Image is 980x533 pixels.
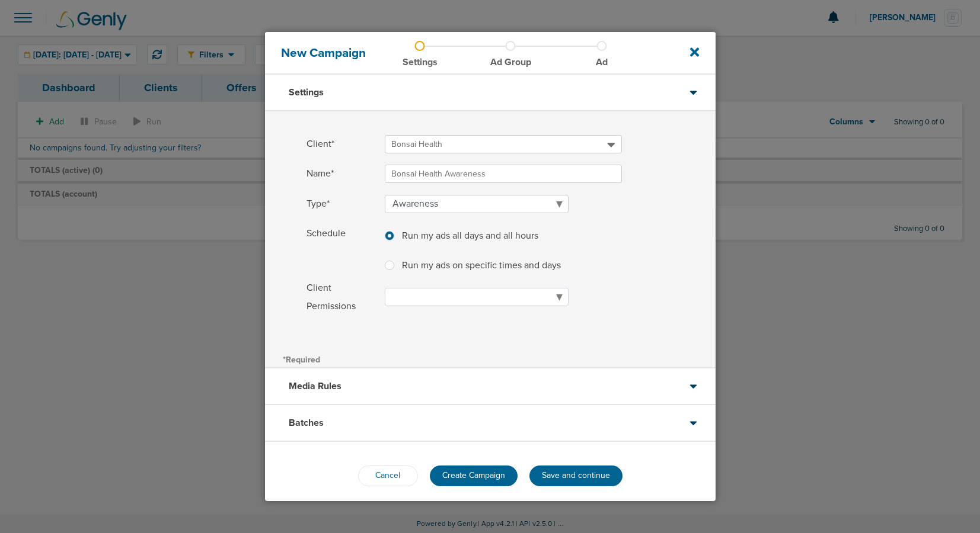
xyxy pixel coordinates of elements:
[442,470,505,480] span: Create Campaign
[283,355,320,365] span: *Required
[529,465,623,486] button: Save and continue
[307,279,378,316] span: Client Permissions
[391,139,442,149] span: Bonsai Health
[385,165,622,183] input: Name*
[402,259,561,271] span: Run my ads on specific times and days
[307,135,378,153] span: Client*
[385,288,569,306] select: Client Permissions
[289,380,341,392] h3: Media Rules
[402,230,538,242] span: Run my ads all days and all hours
[289,417,324,429] h3: Batches
[307,195,378,213] span: Type*
[289,86,324,98] h3: Settings
[430,465,518,486] button: Create Campaign
[307,165,378,183] span: Name*
[307,224,378,277] span: Schedule
[281,46,657,60] h4: New Campaign
[385,195,569,213] select: Type*
[358,465,418,486] button: Cancel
